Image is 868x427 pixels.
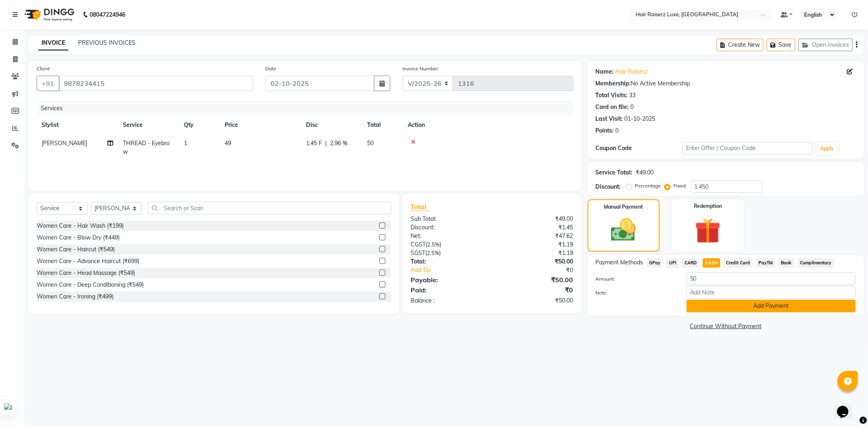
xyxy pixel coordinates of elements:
span: 1.45 F [306,139,322,148]
input: Add Note [687,286,856,298]
div: 01-10-2025 [625,115,656,123]
div: ₹0 [492,285,579,295]
button: Apply [816,142,839,155]
div: ₹1.45 [492,223,579,232]
div: Women Care - Haircut (₹549) [37,245,115,254]
div: Balance : [404,296,492,305]
a: PREVIOUS INVOICES [78,39,136,46]
div: ₹50.00 [492,296,579,305]
div: ₹50.00 [492,257,579,266]
div: ₹50.00 [492,275,579,285]
label: Manual Payment [604,203,643,211]
th: Price [220,116,301,134]
span: Complimentary [798,258,834,268]
input: Search or Scan [148,202,391,214]
input: Amount [687,272,856,285]
span: GPay [647,258,663,268]
label: Client [37,65,50,72]
button: Open Invoices [798,39,853,51]
div: Total Visits: [596,91,628,100]
label: Amount: [590,275,680,283]
div: Payable: [404,275,492,285]
span: 1 [184,139,187,147]
th: Disc [301,116,362,134]
th: Stylist [37,116,118,134]
a: Continue Without Payment [589,322,862,331]
div: Discount: [404,223,492,232]
div: Women Care - Hair Wash (₹199) [37,222,124,230]
label: Invoice Number [402,65,438,72]
div: ₹1.19 [492,240,579,249]
div: Women Care - Head Massage (₹549) [37,269,135,277]
div: Card on file: [596,103,629,111]
span: 2.5% [427,241,439,248]
div: ( ) [404,249,492,257]
div: Net: [404,232,492,240]
input: Enter Offer / Coupon Code [682,142,813,155]
div: Discount: [596,183,621,191]
div: ₹49.00 [492,215,579,223]
a: Add Tip [404,266,507,274]
span: Total [411,203,429,211]
div: Services [37,101,579,116]
span: CARD [682,258,700,268]
div: Women Care - Blow Dry (₹449) [37,233,120,242]
div: Paid: [404,285,492,295]
div: ₹49.00 [636,168,654,177]
button: Save [767,39,795,51]
span: Payment Methods [596,258,643,267]
input: Search by Name/Mobile/Email/Code [59,76,253,91]
div: Total: [404,257,492,266]
span: CASH [703,258,720,268]
th: Service [118,116,179,134]
button: Add Payment [687,300,856,312]
div: Sub Total: [404,215,492,223]
div: Last Visit: [596,115,623,123]
div: 0 [616,126,619,135]
div: ₹47.62 [492,232,579,240]
span: CGST [411,241,426,248]
th: Qty [179,116,220,134]
div: Women Care - Advance Haircut (₹699) [37,257,139,266]
th: Total [362,116,403,134]
label: Fixed [674,182,686,190]
a: INVOICE [38,36,68,50]
img: _cash.svg [603,216,644,244]
span: 2.96 % [330,139,348,148]
b: 08047224946 [90,3,125,26]
label: Percentage [635,182,661,190]
div: Service Total: [596,168,633,177]
img: logo [21,3,77,26]
img: _gift.svg [687,215,729,247]
span: Credit Card [724,258,753,268]
span: Bank [778,258,794,268]
div: 33 [630,91,636,100]
span: 2.5% [427,250,439,256]
span: SGST [411,249,425,257]
span: 49 [225,139,231,147]
div: No Active Membership [596,79,856,88]
th: Action [403,116,573,134]
span: UPI [666,258,679,268]
span: THREAD - Eyebrow [123,139,170,155]
div: 0 [631,103,634,111]
a: Hair Raiserz [616,68,648,76]
button: +91 [37,76,59,91]
div: ₹0 [507,266,579,274]
label: Redemption [694,203,722,210]
span: PayTM [756,258,776,268]
div: Women Care - Ironing (₹499) [37,292,114,301]
label: Date [265,65,276,72]
iframe: chat widget [834,394,860,419]
button: Create New [717,39,763,51]
div: Coupon Code [596,144,682,152]
div: ₹1.19 [492,249,579,257]
span: | [325,139,327,148]
div: Membership: [596,79,631,88]
div: Women Care - Deep Conditioning (₹549) [37,281,144,289]
div: ( ) [404,240,492,249]
span: [PERSON_NAME] [42,139,87,147]
div: Name: [596,68,614,76]
label: Note: [590,289,680,296]
span: 50 [367,139,374,147]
